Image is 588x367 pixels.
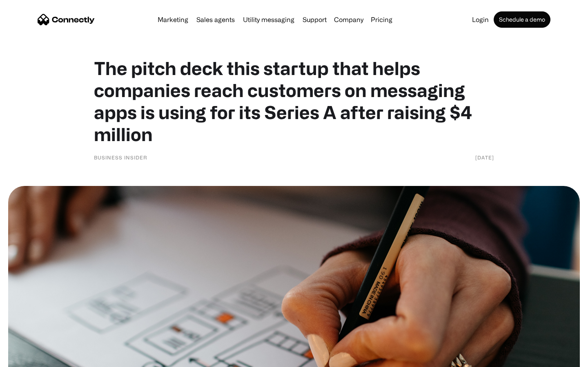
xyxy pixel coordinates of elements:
[94,57,494,145] h1: The pitch deck this startup that helps companies reach customers on messaging apps is using for i...
[299,16,330,23] a: Support
[494,11,550,28] a: Schedule a demo
[475,153,494,161] div: [DATE]
[16,353,49,364] ul: Language list
[334,14,363,25] div: Company
[8,353,49,364] aside: Language selected: English
[193,16,238,23] a: Sales agents
[154,16,192,23] a: Marketing
[469,16,492,23] a: Login
[94,153,147,161] div: Business Insider
[367,16,396,23] a: Pricing
[240,16,298,23] a: Utility messaging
